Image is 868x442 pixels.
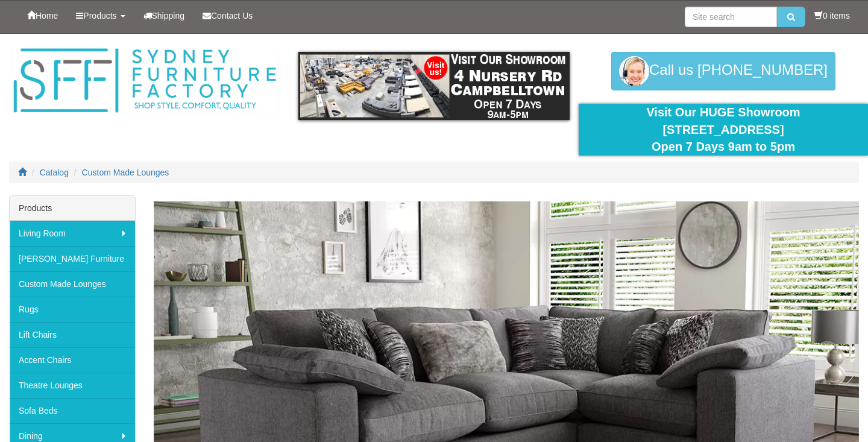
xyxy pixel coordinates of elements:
a: Catalog [40,168,69,177]
a: Shipping [134,1,194,31]
li: 0 items [814,10,850,22]
span: Contact Us [211,11,253,21]
a: Products [67,1,134,31]
a: Custom Made Lounges [10,271,135,297]
img: showroom.gif [298,52,570,120]
span: Products [83,11,116,21]
div: Visit Our HUGE Showroom [STREET_ADDRESS] Open 7 Days 9am to 5pm [588,104,859,156]
a: Custom Made Lounges [82,168,169,177]
input: Site search [685,7,777,27]
a: Living Room [10,221,135,246]
span: Shipping [152,11,185,21]
div: Products [10,196,135,221]
a: Lift Chairs [10,322,135,347]
a: Accent Chairs [10,347,135,373]
span: Home [36,11,58,21]
img: Sydney Furniture Factory [9,46,280,116]
a: Rugs [10,297,135,322]
a: Theatre Lounges [10,373,135,398]
a: [PERSON_NAME] Furniture [10,246,135,271]
a: Sofa Beds [10,398,135,423]
a: Home [18,1,67,31]
a: Contact Us [193,1,262,31]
